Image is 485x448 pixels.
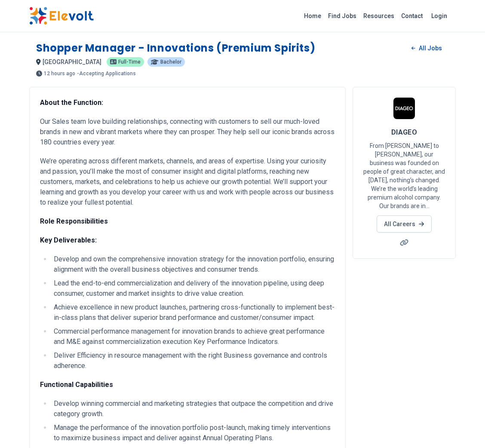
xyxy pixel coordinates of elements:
li: Manage the performance of the innovation portfolio post-launch, making timely interventions to ma... [51,423,335,443]
img: DIAGEO [393,98,415,119]
strong: About the Function: [40,98,103,107]
li: Achieve excellence in new product launches, partnering cross-functionally to implement best-in-cl... [51,302,335,323]
li: Deliver Efficiency in resource management with the right Business governance and controls adherence. [51,350,335,371]
strong: Key Deliverables: [40,236,97,244]
span: Bachelor [160,59,181,64]
img: Elevolt [29,7,94,25]
span: DIAGEO [391,128,417,136]
a: Find Jobs [325,9,360,23]
a: Login [426,7,452,25]
span: [GEOGRAPHIC_DATA] [43,58,101,65]
a: All Careers [377,215,431,233]
p: We’re operating across different markets, channels, and areas of expertise. Using your curiosity ... [40,156,335,208]
li: Develop winning commercial and marketing strategies that outpace the competition and drive catego... [51,399,335,419]
p: - Accepting Applications [77,71,136,76]
li: Lead the end-to-end commercialization and delivery of the innovation pipeline, using deep consume... [51,278,335,299]
strong: Functional Capabilities [40,380,113,389]
a: Home [301,9,325,23]
strong: Role Responsibilities [40,217,108,225]
h1: Shopper Manager - Innovations (Premium Spirits) [36,41,315,55]
p: From [PERSON_NAME] to [PERSON_NAME], our business was founded on people of great character, and [... [363,141,445,210]
span: 12 hours ago [44,71,75,76]
span: Full-time [118,59,141,64]
a: Contact [398,9,426,23]
li: Develop and own the comprehensive innovation strategy for the innovation portfolio, ensuring alig... [51,254,335,275]
li: Commercial performance management for innovation brands to achieve great performance and M&E agai... [51,326,335,347]
a: Resources [360,9,398,23]
a: All Jobs [405,42,449,55]
p: Our Sales team love building relationships, connecting with customers to sell our much-loved bran... [40,117,335,147]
